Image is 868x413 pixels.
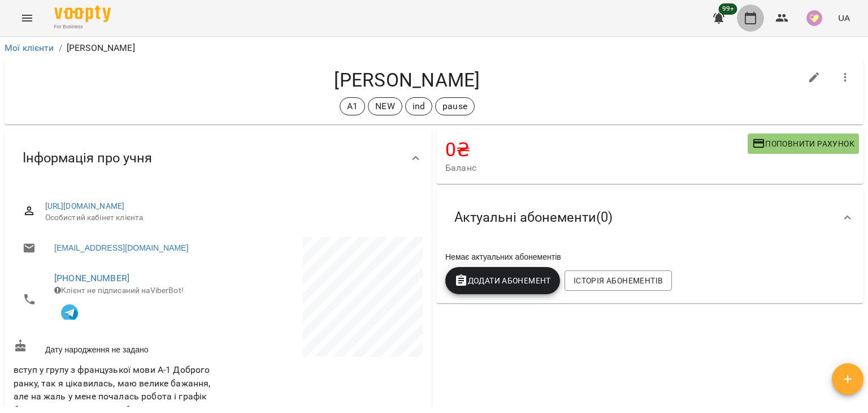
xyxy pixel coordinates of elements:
[834,7,854,28] button: UA
[445,267,560,294] button: Додати Абонемент
[54,6,111,22] img: Voopty Logo
[59,41,62,55] li: /
[54,273,129,283] a: [PHONE_NUMBER]
[752,137,854,150] span: Поповнити рахунок
[413,100,425,113] p: ind
[54,296,85,326] button: Клієнт підписаний на VooptyBot
[67,41,135,55] p: [PERSON_NAME]
[45,212,414,223] span: Особистий кабінет клієнта
[54,242,188,253] a: [EMAIL_ADDRESS][DOMAIN_NAME]
[45,201,125,210] a: [URL][DOMAIN_NAME]
[54,286,184,295] span: Клієнт не підписаний на ViberBot!
[445,138,748,161] h4: 0 ₴
[748,134,859,154] button: Поповнити рахунок
[435,97,475,115] div: pause
[436,188,863,247] div: Актуальні абонементи(0)
[719,3,737,15] span: 99+
[445,161,748,175] span: Баланс
[347,100,358,113] p: А1
[54,23,111,31] span: For Business
[61,304,78,321] img: Telegram
[5,129,432,187] div: Інформація про учня
[442,100,467,113] p: pause
[574,274,663,287] span: Історія абонементів
[14,5,41,32] button: Menu
[11,337,218,358] div: Дату народження не задано
[5,41,863,55] nav: breadcrumb
[838,12,850,24] span: UA
[340,97,365,115] div: А1
[565,270,672,291] button: Історія абонементів
[368,97,402,115] div: NEW
[806,10,822,26] img: 87ef57ba3f44b7d6f536a27bb1c83c9e.png
[443,249,857,265] div: Немає актуальних абонементів
[23,149,152,167] span: Інформація про учня
[375,100,394,113] p: NEW
[454,274,551,287] span: Додати Абонемент
[405,97,432,115] div: ind
[5,42,54,53] a: Мої клієнти
[454,209,613,226] span: Актуальні абонементи ( 0 )
[14,68,801,92] h4: [PERSON_NAME]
